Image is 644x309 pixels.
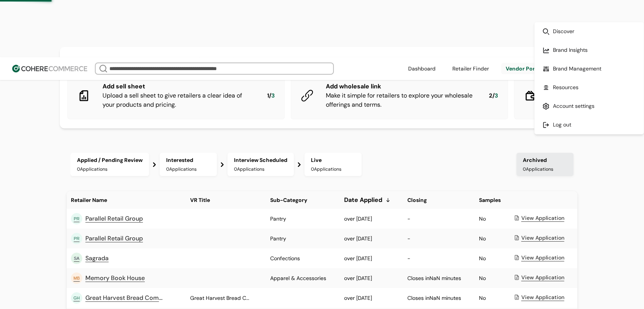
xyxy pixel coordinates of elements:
[270,197,307,203] span: Sub-Category
[479,197,501,203] span: Samples
[521,274,564,282] div: View Application
[523,156,567,164] div: Archived
[271,91,275,100] span: 3
[166,156,210,164] div: Interested
[166,166,210,173] div: 0 Applications
[77,156,143,164] div: Applied / Pending Review
[103,91,255,109] div: Upload a sell sheet to give retailers a clear idea of your products and pricing.
[479,294,486,302] span: No
[85,234,143,243] div: Parallel Retail Group
[85,254,109,263] div: Sagrada
[479,235,486,243] span: No
[514,274,564,282] a: View Application
[71,253,109,264] a: SASagrada
[234,156,287,164] div: Interview Scheduled
[270,215,331,223] div: Pantry
[344,195,382,205] span: Date Applied
[521,293,564,301] div: View Application
[190,197,210,203] span: VR Title
[404,211,474,227] div: -
[344,235,399,243] div: over [DATE]
[479,215,486,223] span: No
[514,293,564,301] a: View Application
[71,272,145,284] a: MBMemory Book House
[404,251,474,266] div: -
[326,82,477,91] div: Add wholesale link
[407,274,468,282] div: Closes in NaN minutes
[479,274,486,282] span: No
[489,91,492,100] span: 2
[514,234,564,242] a: View Application
[190,294,251,302] div: Great Harvest Bread Company
[521,254,564,262] div: View Application
[71,292,166,304] a: GHGreat Harvest Bread Company
[344,255,399,263] div: over [DATE]
[85,274,145,283] div: Memory Book House
[404,231,474,247] div: -
[67,54,306,66] div: A complete profile means more visibility, and more connections.
[71,233,143,244] a: PRParallel Retail Group
[311,156,355,164] div: Live
[85,293,166,303] div: Great Harvest Bread Company
[71,197,107,203] span: Retailer Name
[344,274,399,282] div: over [DATE]
[523,166,567,173] div: 0 Applications
[267,91,269,100] span: 1
[85,214,143,223] div: Parallel Retail Group
[514,254,564,262] a: View Application
[521,234,564,242] div: View Application
[495,91,498,100] span: 3
[479,255,486,263] span: No
[270,274,331,282] div: Apparel & Accessories
[269,91,271,100] span: /
[77,166,143,173] div: 0 Applications
[270,255,331,263] div: Confections
[326,91,477,109] div: Make it simple for retailers to explore your wholesale offerings and terms.
[514,214,564,222] a: View Application
[344,294,399,302] div: over [DATE]
[492,91,495,100] span: /
[103,82,255,91] div: Add sell sheet
[234,166,287,173] div: 0 Applications
[71,213,143,224] a: PRParallel Retail Group
[270,235,331,243] div: Pantry
[407,294,468,302] div: Closes in NaN minutes
[407,197,427,203] span: Closing
[12,65,87,72] img: Cohere Logo
[344,215,399,223] div: over [DATE]
[311,166,355,173] div: 0 Applications
[521,214,564,222] div: View Application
